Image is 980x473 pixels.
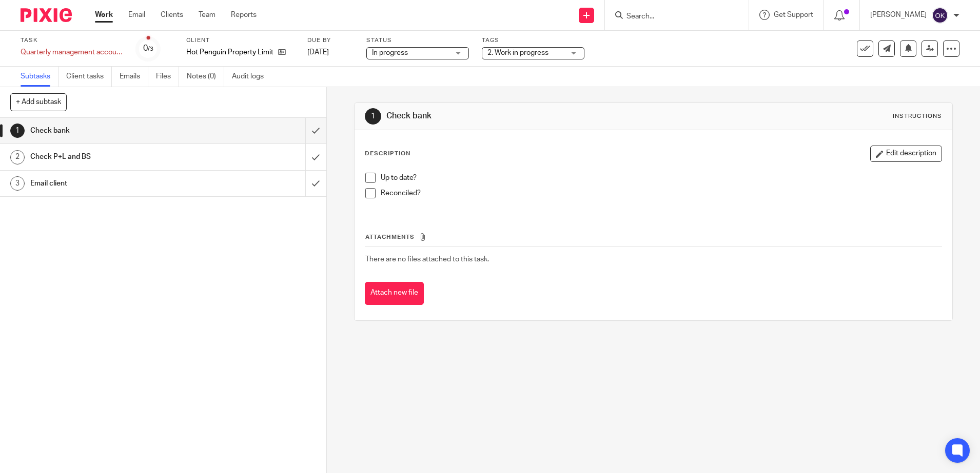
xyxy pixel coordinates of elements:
span: In progress [372,49,408,56]
div: 3 [10,176,25,191]
h1: Check bank [30,123,207,138]
div: 1 [10,124,25,138]
div: 1 [365,108,381,125]
button: + Add subtask [10,93,67,111]
a: Team [199,10,215,20]
a: Work [95,10,113,20]
span: [DATE] [307,49,329,56]
a: Reports [231,10,257,20]
h1: Check bank [386,111,675,121]
a: Emails [120,67,148,87]
a: Audit logs [232,67,271,87]
a: Subtasks [21,67,58,87]
a: Email [128,10,145,20]
p: Hot Penguin Property Limited [186,47,273,57]
button: Edit description [870,146,942,162]
span: Attachments [365,234,415,240]
input: Search [625,12,718,22]
img: svg%3E [932,7,948,24]
div: Quarterly management accounts [21,47,123,57]
label: Tags [482,36,584,45]
span: Get Support [774,11,813,18]
span: There are no files attached to this task. [365,256,489,263]
div: Instructions [893,112,942,120]
label: Due by [307,36,354,45]
p: Description [365,150,410,158]
p: Up to date? [381,173,942,183]
a: Clients [161,10,183,20]
a: Files [156,67,179,87]
label: Status [366,36,469,45]
img: Pixie [21,8,72,22]
h1: Check P+L and BS [30,149,207,164]
p: [PERSON_NAME] [870,10,927,20]
div: 2 [10,150,25,164]
span: 2. Work in progress [487,49,548,56]
button: Attach new file [365,282,424,305]
a: Notes (0) [187,67,224,87]
a: Client tasks [66,67,112,87]
label: Task [21,36,123,45]
label: Client [186,36,295,45]
p: Reconciled? [381,188,942,198]
h1: Email client [30,176,207,191]
div: 0 [143,43,153,54]
small: /3 [148,46,153,52]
